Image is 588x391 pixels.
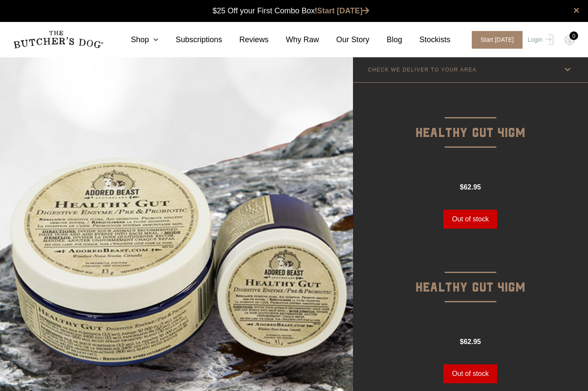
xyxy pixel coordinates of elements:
[369,34,402,46] a: Blog
[472,31,523,49] span: Start [DATE]
[526,31,554,49] a: Login
[443,364,497,383] button: Out of stock
[573,5,579,16] a: close
[269,34,319,46] a: Why Raw
[353,87,588,152] p: Healthy Gut 41gm
[114,34,158,46] a: Shop
[353,242,588,307] p: Healthy Gut 41gm
[460,338,481,345] bdi: 62.95
[402,34,450,46] a: Stockists
[569,31,578,40] div: 0
[353,57,588,82] a: CHECK WE DELIVER TO YOUR AREA
[319,34,369,46] a: Our Story
[463,31,526,49] a: Start [DATE]
[222,34,269,46] a: Reviews
[460,338,464,345] span: $
[317,6,370,15] a: Start [DATE]
[564,34,575,46] img: TBD_Cart-Empty.png
[460,183,464,191] span: $
[460,183,481,191] bdi: 62.95
[158,34,222,46] a: Subscriptions
[443,210,497,229] button: Out of stock
[368,67,477,73] p: CHECK WE DELIVER TO YOUR AREA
